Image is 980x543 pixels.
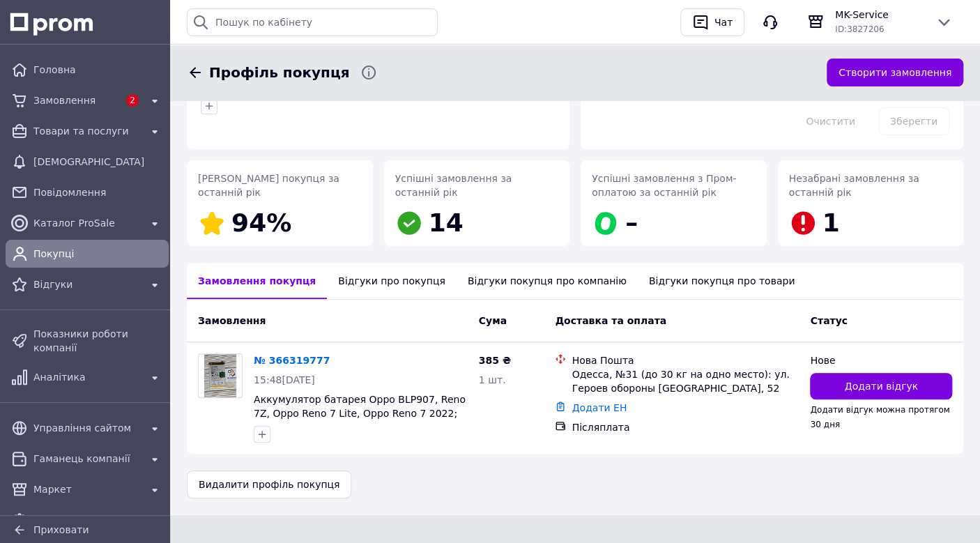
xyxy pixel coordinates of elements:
div: Одесса, №31 (до 30 кг на одно место): ул. Героев обороны [GEOGRAPHIC_DATA], 52 [572,367,799,395]
span: Приховати [33,524,89,535]
span: ID: 3827206 [835,24,884,34]
span: 94% [231,208,291,237]
span: Замовлення [198,315,266,326]
span: Доставка та оплата [555,315,666,326]
button: Видалити профіль покупця [187,471,351,498]
span: Відгуки [33,277,141,291]
input: Пошук по кабінету [187,8,438,36]
span: Додати відгук [845,379,918,393]
span: Налаштування [33,513,141,527]
span: Успішні замовлення за останній рік [395,173,512,198]
span: 15:48[DATE] [254,374,315,385]
span: Маркет [33,482,141,496]
div: Замовлення покупця [187,263,327,299]
div: Відгуки покупця про компанію [457,263,638,299]
span: Успішні замовлення з Пром-оплатою за останній рік [592,173,736,198]
span: 1 [822,208,840,237]
span: 2 [126,94,139,107]
span: Головна [33,63,163,77]
a: Фото товару [198,353,243,398]
a: Аккумулятор батарея Oppo BLP907, Reno 7Z, Oppo Reno 7 Lite, Oppo Reno 7 2022; OnePlus Nord N20 5G... [254,394,466,433]
span: Аналітика [33,370,141,384]
button: Створити замовлення [827,59,963,86]
span: Незабрані замовлення за останній рік [789,173,919,198]
span: 14 [429,208,464,237]
span: Управління сайтом [33,421,141,435]
span: Статус [810,315,847,326]
button: Чат [680,8,744,36]
img: Фото товару [204,354,237,397]
div: Відгуки про покупця [327,263,456,299]
span: Товари та послуги [33,124,141,138]
span: [DEMOGRAPHIC_DATA] [33,155,163,169]
div: Чат [712,12,735,33]
a: № 366319777 [254,355,330,366]
span: Гаманець компанії [33,452,141,466]
span: 385 ₴ [479,355,511,366]
div: Нова Пошта [572,353,799,367]
span: Показники роботи компанії [33,327,163,355]
button: Додати відгук [810,373,952,399]
span: Додати відгук можна протягом 30 дня [810,405,949,429]
span: Cума [479,315,507,326]
span: MK-Service [835,8,924,22]
span: 1 шт. [479,374,506,385]
a: Додати ЕН [572,402,627,413]
span: Профіль покупця [209,63,349,83]
div: Післяплата [572,420,799,434]
span: Покупці [33,247,163,261]
div: Нове [810,353,952,367]
span: Повідомлення [33,185,163,199]
span: [PERSON_NAME] покупця за останній рік [198,173,339,198]
span: Каталог ProSale [33,216,141,230]
div: Відгуки покупця про товари [638,263,806,299]
span: Замовлення [33,93,118,107]
span: – [625,208,638,237]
